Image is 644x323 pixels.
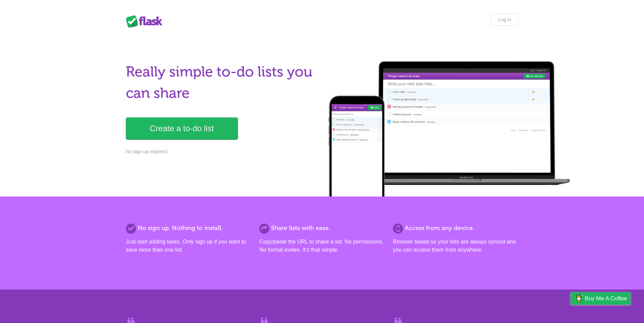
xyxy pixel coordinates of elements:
a: Buy me a coffee [571,292,630,305]
h2: Access from any device. [393,224,518,233]
p: Browser based so your lists are always synced and you can access them from anywhere. [393,238,518,254]
div: Flask Lists [126,15,166,27]
p: No sign up required [126,148,318,155]
h1: Really simple to-do lists you can share [126,61,318,104]
h2: Share lists with ease. [259,224,384,233]
p: Copy/paste the URL to share a list. No permissions. No formal invites. It's that simple. [259,238,384,254]
h2: No sign up. Nothing to install. [126,224,251,233]
img: Buy me a coffee [574,293,583,304]
a: Log in [491,14,518,26]
p: Just start adding tasks. Only sign up if you want to save more than one list. [126,238,251,254]
a: Create a to-do list [126,117,238,140]
span: Buy me a coffee [585,293,627,304]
